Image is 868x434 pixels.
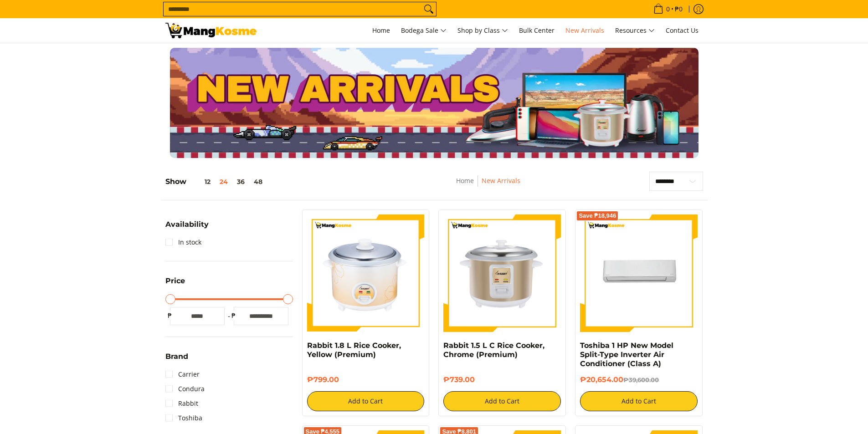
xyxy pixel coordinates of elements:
a: Home [368,18,395,43]
span: New Arrivals [565,26,604,35]
h5: Show [165,177,267,186]
span: Contact Us [666,26,699,35]
a: Carrier [165,367,200,382]
button: 12 [186,178,215,185]
span: Price [165,277,185,285]
summary: Open [165,277,185,291]
a: Contact Us [661,18,703,43]
a: Rabbit [165,396,198,411]
a: Shop by Class [453,18,513,43]
nav: Main Menu [266,18,703,43]
span: Save ₱18,946 [579,213,616,219]
button: Add to Cart [580,391,698,411]
button: 48 [249,178,267,185]
img: New Arrivals: Fresh Release from The Premium Brands l Mang Kosme [165,23,257,38]
span: Shop by Class [457,25,508,36]
a: Bodega Sale [396,18,451,43]
span: ₱ [165,311,175,320]
h6: ₱799.00 [307,375,425,384]
span: 0 [665,6,671,12]
img: https://mangkosme.com/products/rabbit-1-5-l-c-rice-cooker-chrome-class-a [443,214,561,332]
span: ₱0 [673,6,684,12]
a: New Arrivals [561,18,609,43]
span: Bodega Sale [401,25,447,36]
button: Add to Cart [307,391,425,411]
a: Bulk Center [514,18,559,43]
span: Resources [615,25,655,36]
a: Toshiba [165,411,202,425]
a: Rabbit 1.5 L C Rice Cooker, Chrome (Premium) [443,341,544,359]
a: Home [456,176,474,185]
button: 24 [215,178,232,185]
nav: Breadcrumbs [395,175,581,196]
span: Availability [165,221,209,228]
h6: ₱20,654.00 [580,375,698,384]
a: Condura [165,382,205,396]
button: 36 [232,178,249,185]
a: Toshiba 1 HP New Model Split-Type Inverter Air Conditioner (Class A) [580,341,673,368]
span: Home [372,26,390,35]
span: Brand [165,353,188,360]
a: Rabbit 1.8 L Rice Cooker, Yellow (Premium) [307,341,401,359]
img: https://mangkosme.com/products/rabbit-1-8-l-rice-cooker-yellow-class-a [307,214,425,332]
span: Bulk Center [519,26,555,35]
summary: Open [165,353,188,367]
span: ₱ [229,311,238,320]
button: Search [421,2,436,16]
a: Resources [611,18,659,43]
a: In stock [165,235,201,250]
del: ₱39,600.00 [623,376,659,383]
span: • [651,4,685,14]
img: Toshiba 1 HP New Model Split-Type Inverter Air Conditioner (Class A) [580,214,698,332]
h6: ₱739.00 [443,375,561,384]
summary: Open [165,221,209,235]
button: Add to Cart [443,391,561,411]
a: New Arrivals [482,176,520,185]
